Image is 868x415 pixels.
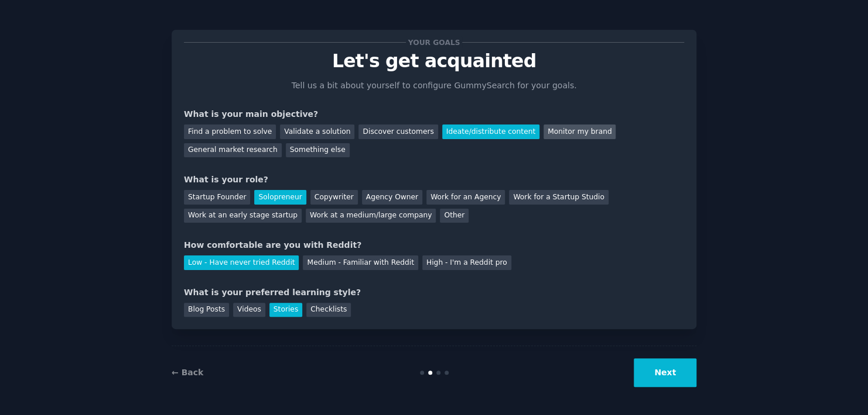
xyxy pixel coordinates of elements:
[544,124,616,139] div: Monitor my brand
[286,143,350,158] div: Something else
[306,209,436,223] div: Work at a medium/large company
[184,190,250,205] div: Startup Founder
[406,36,462,49] span: Your goals
[254,190,306,205] div: Solopreneur
[184,51,684,71] p: Let's get acquainted
[269,303,302,317] div: Stories
[184,143,282,158] div: General market research
[184,209,302,223] div: Work at an early stage startup
[286,79,582,92] p: Tell us a bit about yourself to configure GummySearch for your goals.
[172,368,203,377] a: ← Back
[358,124,438,139] div: Discover customers
[184,303,229,317] div: Blog Posts
[303,255,418,270] div: Medium - Familiar with Reddit
[442,124,539,139] div: Ideate/distribute content
[184,286,684,299] div: What is your preferred learning style?
[422,255,511,270] div: High - I'm a Reddit pro
[634,358,696,387] button: Next
[233,303,265,317] div: Videos
[184,174,684,186] div: What is your role?
[509,190,608,205] div: Work for a Startup Studio
[306,303,351,317] div: Checklists
[362,190,422,205] div: Agency Owner
[426,190,505,205] div: Work for an Agency
[440,209,469,223] div: Other
[184,108,684,120] div: What is your main objective?
[280,124,354,139] div: Validate a solution
[184,239,684,251] div: How comfortable are you with Reddit?
[184,255,299,270] div: Low - Have never tried Reddit
[310,190,358,205] div: Copywriter
[184,124,276,139] div: Find a problem to solve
